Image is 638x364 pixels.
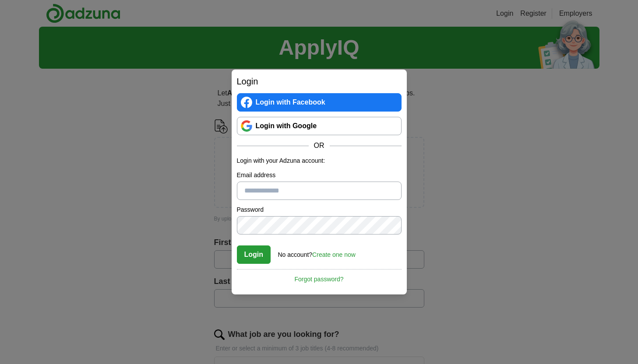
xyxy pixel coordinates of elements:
a: Forgot password? [237,269,402,284]
p: Login with your Adzuna account: [237,156,402,165]
label: Password [237,205,402,214]
h2: Login [237,75,402,88]
a: Create one now [312,251,356,258]
span: OR [309,140,330,151]
a: Login with Facebook [237,93,402,112]
a: Login with Google [237,117,402,135]
div: No account? [278,245,356,259]
button: Login [237,245,271,264]
label: Email address [237,171,402,180]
